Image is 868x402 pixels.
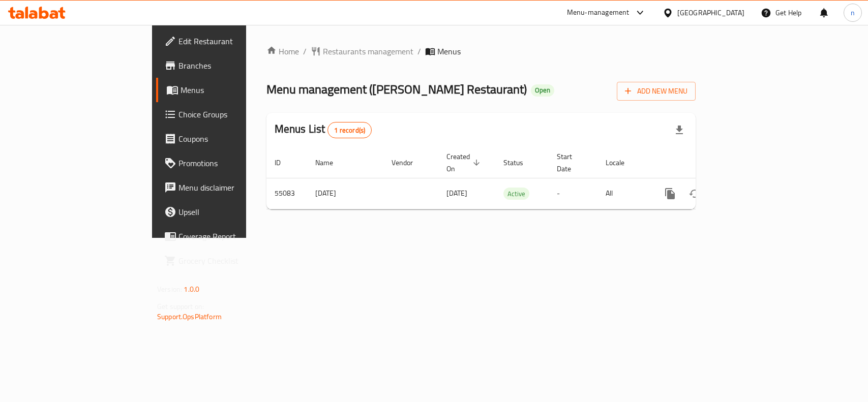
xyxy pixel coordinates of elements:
span: Restaurants management [323,45,413,57]
span: Menu management ( [PERSON_NAME] Restaurant ) [266,78,527,101]
span: ID [275,157,294,169]
span: Grocery Checklist [178,255,289,267]
td: [DATE] [307,178,383,209]
span: [DATE] [446,187,467,200]
td: - [549,178,597,209]
span: Locale [606,157,638,169]
span: Created On [446,150,483,175]
a: Coupons [156,127,297,151]
a: Upsell [156,200,297,224]
button: more [658,181,682,206]
h2: Menus List [275,121,372,138]
li: / [303,45,307,57]
td: All [597,178,650,209]
nav: breadcrumb [266,45,696,57]
span: Coupons [178,133,289,145]
a: Edit Restaurant [156,29,297,53]
span: 1.0.0 [184,283,199,296]
span: Active [503,188,529,200]
span: Name [315,157,346,169]
div: Total records count [327,122,372,138]
span: Open [531,86,554,95]
div: Export file [667,118,692,142]
span: Menus [181,84,289,96]
a: Menus [156,78,297,102]
th: Actions [650,147,764,178]
span: Promotions [178,157,289,169]
span: Menu disclaimer [178,181,289,194]
a: Choice Groups [156,102,297,127]
span: Menus [437,45,461,57]
span: 1 record(s) [328,126,371,135]
span: Status [503,157,536,169]
span: Vendor [392,157,426,169]
a: Restaurants management [311,45,413,57]
li: / [417,45,421,57]
span: Choice Groups [178,108,289,120]
span: Upsell [178,206,289,218]
a: Grocery Checklist [156,249,297,273]
span: Coverage Report [178,230,289,242]
div: [GEOGRAPHIC_DATA] [677,7,744,18]
div: Menu-management [567,7,630,19]
a: Coverage Report [156,224,297,249]
button: Change Status [682,181,707,206]
a: Support.OpsPlatform [157,310,222,323]
table: enhanced table [266,147,764,209]
span: Branches [178,59,289,72]
span: n [851,7,855,18]
span: Edit Restaurant [178,35,289,47]
span: Add New Menu [625,85,687,98]
span: Get support on: [157,300,204,313]
div: Open [531,84,554,97]
span: Start Date [557,150,585,175]
span: Version: [157,283,182,296]
button: Add New Menu [617,82,696,101]
a: Branches [156,53,297,78]
a: Menu disclaimer [156,175,297,200]
a: Promotions [156,151,297,175]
